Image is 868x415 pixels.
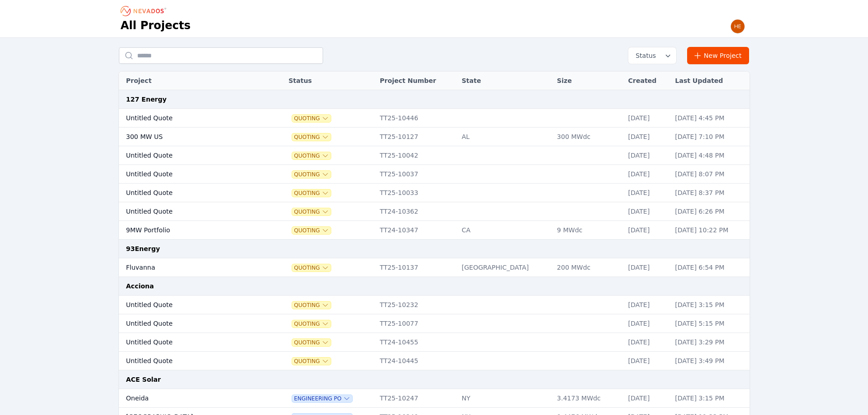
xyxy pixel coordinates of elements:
td: [DATE] 7:10 PM [671,128,750,146]
td: [DATE] 8:37 PM [671,184,750,202]
td: [DATE] [624,184,671,202]
td: [DATE] [624,146,671,165]
td: [DATE] [624,389,671,408]
td: [DATE] 6:26 PM [671,202,750,221]
td: AL [457,128,552,146]
td: [DATE] [624,314,671,333]
button: Engineering PO [292,395,352,402]
button: Quoting [292,227,331,234]
tr: OneidaEngineering POTT25-10247NY3.4173 MWdc[DATE][DATE] 3:15 PM [119,389,750,408]
button: Quoting [292,339,331,346]
td: Untitled Quote [119,333,262,352]
td: [DATE] 6:54 PM [671,258,750,277]
td: TT25-10137 [375,258,457,277]
button: Quoting [292,115,331,122]
td: TT24-10362 [375,202,457,221]
td: CA [457,221,552,240]
td: TT25-10127 [375,128,457,146]
td: 93Energy [119,240,750,258]
td: [DATE] [624,221,671,240]
td: [DATE] 3:15 PM [671,389,750,408]
span: Status [632,51,656,60]
td: TT25-10232 [375,296,457,314]
td: [DATE] [624,333,671,352]
td: 127 Energy [119,90,750,109]
tr: 9MW PortfolioQuotingTT24-10347CA9 MWdc[DATE][DATE] 10:22 PM [119,221,750,240]
span: Quoting [292,264,331,272]
td: TT25-10033 [375,184,457,202]
button: Quoting [292,320,331,328]
td: Untitled Quote [119,202,262,221]
nav: Breadcrumb [121,4,169,18]
td: [DATE] 3:49 PM [671,352,750,370]
button: Quoting [292,190,331,197]
th: Project [119,72,262,90]
td: [GEOGRAPHIC_DATA] [457,258,552,277]
td: TT25-10077 [375,314,457,333]
img: Henar Luque [730,19,745,34]
button: Quoting [292,152,331,159]
td: [DATE] 3:29 PM [671,333,750,352]
a: New Project [687,47,750,64]
h1: All Projects [121,18,191,33]
td: 3.4173 MWdc [552,389,623,408]
td: 300 MW US [119,128,262,146]
td: TT25-10037 [375,165,457,184]
tr: Untitled QuoteQuotingTT25-10033[DATE][DATE] 8:37 PM [119,184,750,202]
th: State [457,72,552,90]
td: TT24-10455 [375,333,457,352]
td: 9MW Portfolio [119,221,262,240]
td: Untitled Quote [119,165,262,184]
button: Quoting [292,171,331,178]
tr: Untitled QuoteQuotingTT25-10042[DATE][DATE] 4:48 PM [119,146,750,165]
button: Quoting [292,133,331,141]
td: Fluvanna [119,258,262,277]
td: 300 MWdc [552,128,623,146]
button: Quoting [292,358,331,365]
td: [DATE] 10:22 PM [671,221,750,240]
tr: Untitled QuoteQuotingTT25-10037[DATE][DATE] 8:07 PM [119,165,750,184]
td: [DATE] 8:07 PM [671,165,750,184]
td: 200 MWdc [552,258,623,277]
td: TT24-10445 [375,352,457,370]
button: Status [628,47,676,64]
td: [DATE] [624,109,671,128]
td: Untitled Quote [119,184,262,202]
td: Untitled Quote [119,109,262,128]
td: Untitled Quote [119,314,262,333]
td: TT25-10042 [375,146,457,165]
td: TT24-10347 [375,221,457,240]
td: ACE Solar [119,370,750,389]
td: [DATE] 5:15 PM [671,314,750,333]
td: NY [457,389,552,408]
tr: Untitled QuoteQuotingTT25-10446[DATE][DATE] 4:45 PM [119,109,750,128]
td: [DATE] [624,165,671,184]
tr: 300 MW USQuotingTT25-10127AL300 MWdc[DATE][DATE] 7:10 PM [119,128,750,146]
td: [DATE] 4:45 PM [671,109,750,128]
button: Quoting [292,208,331,215]
th: Project Number [375,72,457,90]
td: [DATE] 4:48 PM [671,146,750,165]
th: Size [552,72,623,90]
tr: FluvannaQuotingTT25-10137[GEOGRAPHIC_DATA]200 MWdc[DATE][DATE] 6:54 PM [119,258,750,277]
td: Untitled Quote [119,352,262,370]
td: Untitled Quote [119,146,262,165]
td: [DATE] [624,128,671,146]
td: [DATE] [624,258,671,277]
tr: Untitled QuoteQuotingTT24-10455[DATE][DATE] 3:29 PM [119,333,750,352]
td: TT25-10446 [375,109,457,128]
span: Quoting [292,302,331,309]
th: Last Updated [671,72,750,90]
td: [DATE] 3:15 PM [671,296,750,314]
td: Untitled Quote [119,296,262,314]
tr: Untitled QuoteQuotingTT25-10232[DATE][DATE] 3:15 PM [119,296,750,314]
